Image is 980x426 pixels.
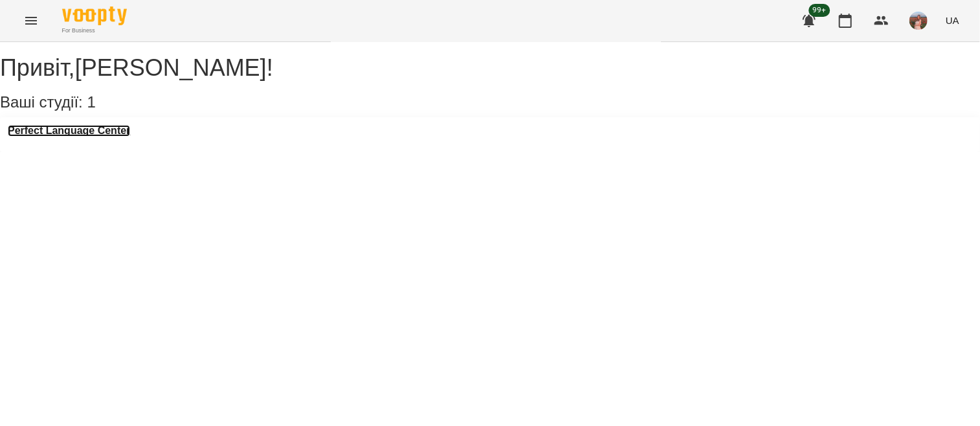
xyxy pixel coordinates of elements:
[946,14,959,27] span: UA
[8,125,130,137] a: Perfect Language Center
[941,8,964,32] button: UA
[16,5,47,36] button: Menu
[87,93,95,111] span: 1
[62,6,127,25] img: Voopty Logo
[809,4,830,17] span: 99+
[909,12,928,30] img: 048db166075239a293953ae74408eb65.jpg
[62,27,127,35] span: For Business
